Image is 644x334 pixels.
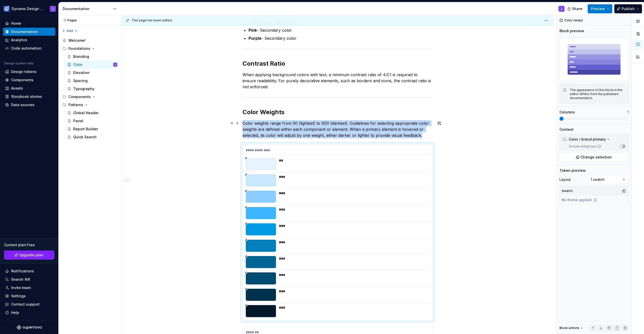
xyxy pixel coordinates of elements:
div: Components [60,93,119,101]
div: Search ⌘K [11,277,30,282]
span: Upgrade plan [19,253,43,258]
a: Elevation [65,69,119,77]
div: Foundations [60,45,119,53]
div: J [115,62,116,67]
div: Patterns [60,101,119,109]
img: c5f292b4-1c74-4827-b374-41971f8eb7d9.png [4,6,10,12]
strong: Pink [249,28,257,33]
div: Documentation [63,6,110,11]
button: Dynamo Design SystemJ [1,3,57,14]
div: Elevation [73,70,90,75]
div: Design system data [4,61,34,65]
span: Change selection [581,155,612,160]
p: When applying background colors with text, a minimum contrast ratio of 4.5:1 is required to ensur... [243,72,433,90]
div: Design tokens [11,69,36,74]
a: Documentation [3,28,55,36]
div: Home [11,21,21,26]
a: Analytics [3,36,55,44]
a: Design tokens [3,68,55,76]
span: Publish [622,6,635,11]
div: Spacing [73,78,88,83]
div: Components [68,94,91,99]
a: Components [3,76,55,84]
div: Patterns [68,102,83,107]
div: Pages [60,18,77,22]
div: Documentation [11,29,38,34]
div: Token preview [559,168,586,173]
div: Analytics [11,37,27,43]
h2: Contrast Ratio [243,60,433,68]
div: Assets [11,86,23,91]
div: No theme applied. [560,195,599,204]
a: Typography [65,85,119,93]
p: 1 [627,110,629,114]
a: Quick Search [65,133,119,141]
div: Swatch [561,187,574,194]
a: Code automation [3,44,55,52]
div: J [561,7,562,11]
label: Include subgroups [567,144,601,148]
div: J [52,7,54,11]
button: Notifications [3,267,55,275]
div: Report Builder [73,127,98,132]
div: Typography [73,86,94,91]
span: Preview [591,6,605,11]
a: Panel [65,117,119,125]
div: Color / brand primary [563,137,606,142]
div: Storybook stories [11,94,42,99]
a: Settings [3,292,55,300]
div: Global Header [73,110,99,115]
p: - Secondary color [249,27,433,33]
button: Search ⌘K [3,275,55,283]
div: Panel [73,118,83,123]
div: Components [11,77,33,82]
svg: Supernova Logo [17,325,42,330]
div: Settings [11,294,26,299]
div: Color / brand primary [561,135,627,143]
strong: Purple [249,36,261,41]
a: Branding [65,53,119,61]
div: Code automation [11,46,42,51]
p: Color weights range from 50 (lightest) to 900 (darkest). Guidelines for selecting appropriate col... [243,120,433,138]
div: Welcome! [68,38,86,43]
div: Foundations [68,46,90,51]
h2: Color Weights [243,108,433,116]
a: Global Header [65,109,119,117]
div: Page tree [60,36,119,141]
a: Welcome! [60,36,119,45]
div: Help [11,310,19,315]
button: Share [565,4,586,13]
div: Contact support [11,302,39,307]
a: Invite team [3,284,55,292]
a: Upgrade plan [4,251,54,260]
div: Block actions [559,326,579,330]
div: Layout [559,177,571,182]
span: This page has been edited. [132,18,173,22]
a: Home [3,19,55,27]
span: Add [67,29,73,33]
a: ColorJ [65,61,119,69]
button: Contact support [3,300,55,308]
button: Preview [588,4,612,13]
a: Spacing [65,77,119,85]
div: Block preview [559,28,584,33]
span: Share [572,6,582,11]
div: Current plan : Free [4,242,54,247]
div: The appearance of this block in the editor differs from the published documentation. [570,88,625,100]
a: Assets [3,84,55,92]
button: Publish [614,4,642,13]
div: Invite team [11,285,31,290]
p: - Secondary color [249,35,433,41]
div: Branding [73,54,89,59]
div: Color [73,62,83,67]
div: Quick Search [73,135,97,140]
a: Data sources [3,101,55,109]
button: Help [3,309,55,317]
button: Change selection [559,153,629,162]
div: Notifications [11,269,34,274]
a: Storybook stories [3,93,55,101]
a: Report Builder [65,125,119,133]
div: Dynamo Design System [12,6,44,11]
div: Content [559,127,574,132]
